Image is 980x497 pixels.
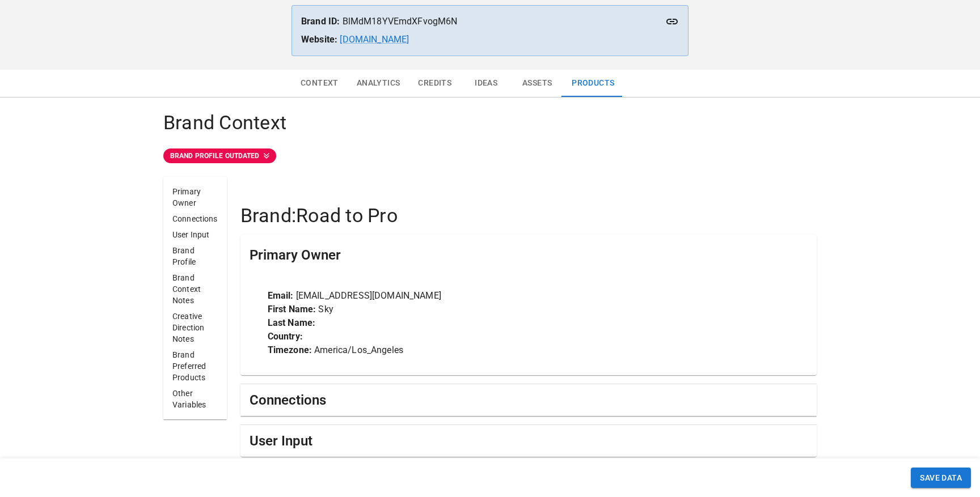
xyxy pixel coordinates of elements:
[268,304,316,315] strong: First Name:
[172,388,218,410] p: Other Variables
[172,229,218,240] p: User Input
[268,289,789,303] p: [EMAIL_ADDRESS][DOMAIN_NAME]
[172,349,218,383] p: Brand Preferred Products
[240,384,817,416] div: Connections
[250,391,326,409] h5: Connections
[301,34,337,45] strong: Website:
[163,148,817,163] a: BRAND PROFILE OUTDATED
[172,186,218,209] p: Primary Owner
[240,235,817,275] div: Primary Owner
[268,345,312,355] strong: Timezone:
[240,204,817,228] h4: Brand: Road to Pro
[240,425,817,457] div: User Input
[172,272,218,306] p: Brand Context Notes
[911,468,971,488] button: SAVE DATA
[268,317,316,328] strong: Last Name:
[301,16,340,27] strong: Brand ID:
[250,246,341,264] h5: Primary Owner
[409,70,461,97] button: Credits
[348,70,409,97] button: Analytics
[340,34,409,45] a: [DOMAIN_NAME]
[172,245,218,267] p: Brand Profile
[461,70,512,97] button: Ideas
[512,70,563,97] button: Assets
[163,111,817,135] h4: Brand Context
[301,15,679,28] p: BlMdM18YVEmdXFvogM6N
[172,311,218,345] p: Creative Direction Notes
[268,303,789,316] p: Sky
[563,70,623,97] button: Products
[268,331,303,342] strong: Country:
[268,343,789,357] p: America/Los_Angeles
[172,213,218,224] p: Connections
[292,70,348,97] button: Context
[250,432,312,450] h5: User Input
[170,151,259,161] p: BRAND PROFILE OUTDATED
[268,290,294,301] strong: Email:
